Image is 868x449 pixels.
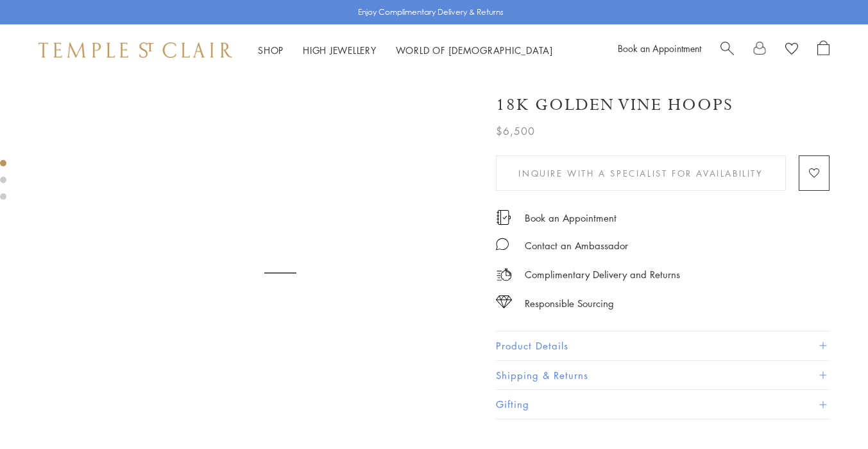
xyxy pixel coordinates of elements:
a: Book an Appointment [618,42,701,55]
a: Open Shopping Bag [817,40,830,60]
a: Search [720,40,734,60]
a: World of [DEMOGRAPHIC_DATA]World of [DEMOGRAPHIC_DATA] [396,44,553,57]
button: Inquire With A Specialist for Availability [496,155,786,191]
img: MessageIcon-01_2.svg [496,238,509,251]
img: icon_appointment.svg [496,210,511,225]
a: View Wishlist [785,40,798,60]
p: Complimentary Delivery and Returns [525,267,680,283]
a: High JewelleryHigh Jewellery [303,44,377,57]
a: Book an Appointment [525,211,617,225]
span: $6,500 [496,123,535,139]
img: icon_sourcing.svg [496,295,512,308]
button: Shipping & Returns [496,361,830,390]
p: Enjoy Complimentary Delivery & Returns [358,6,504,19]
button: Gifting [496,390,830,419]
button: Product Details [496,331,830,360]
div: Responsible Sourcing [525,295,614,312]
span: Inquire With A Specialist for Availability [518,166,763,180]
img: icon_delivery.svg [496,267,512,283]
img: Temple St. Clair [38,42,232,58]
h1: 18K Golden Vine Hoops [496,94,733,116]
nav: Main navigation [258,42,553,58]
div: Contact an Ambassador [525,238,628,254]
a: ShopShop [258,44,284,57]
